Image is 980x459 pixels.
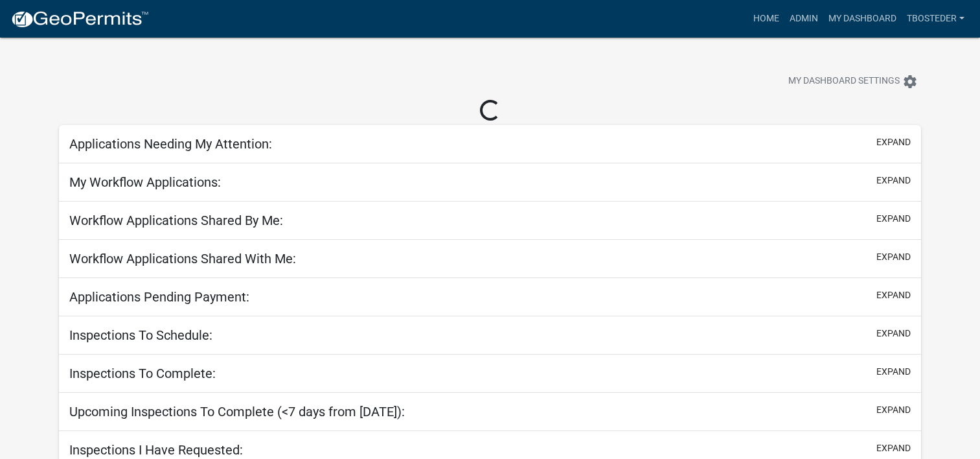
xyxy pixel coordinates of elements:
button: expand [876,441,911,455]
button: expand [876,212,911,226]
span: My Dashboard Settings [788,74,900,89]
h5: Workflow Applications Shared With Me: [69,251,296,266]
button: expand [876,365,911,379]
h5: Applications Needing My Attention: [69,136,272,152]
a: My Dashboard [823,6,902,31]
a: tbosteder [902,6,970,31]
a: Home [748,6,784,31]
button: expand [876,174,911,187]
h5: Inspections To Complete: [69,366,216,381]
button: expand [876,403,911,417]
i: settings [902,74,918,89]
button: expand [876,288,911,302]
button: expand [876,135,911,149]
h5: My Workflow Applications: [69,174,221,190]
h5: Inspections To Schedule: [69,327,212,343]
button: My Dashboard Settingssettings [778,69,928,94]
a: Admin [784,6,823,31]
h5: Upcoming Inspections To Complete (<7 days from [DATE]): [69,404,405,419]
h5: Workflow Applications Shared By Me: [69,213,283,228]
button: expand [876,250,911,264]
h5: Applications Pending Payment: [69,289,249,305]
h5: Inspections I Have Requested: [69,442,243,458]
button: expand [876,327,911,340]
